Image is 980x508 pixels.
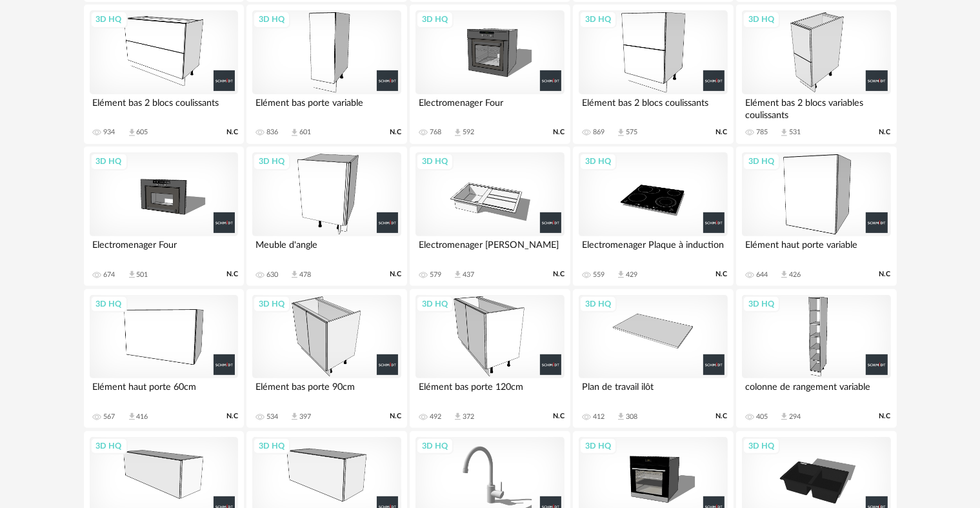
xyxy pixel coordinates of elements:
[266,412,278,422] div: 534
[416,153,454,170] div: 3D HQ
[743,153,780,170] div: 3D HQ
[579,296,617,312] div: 3D HQ
[416,296,454,312] div: 3D HQ
[736,289,896,429] a: 3D HQ colonne de rangement variable 405 Download icon 294 N.C
[415,378,564,404] div: Elément bas porte 120cm
[573,147,733,286] a: 3D HQ Electromenager Plaque à induction 559 Download icon 429 N.C
[252,236,401,262] div: Meuble d'angle
[137,270,148,279] div: 501
[127,128,137,137] span: Download icon
[463,128,474,137] div: 592
[90,438,128,454] div: 3D HQ
[410,147,570,286] a: 3D HQ Electromenager [PERSON_NAME] 579 Download icon 437 N.C
[789,270,801,279] div: 426
[253,153,290,170] div: 3D HQ
[266,128,278,137] div: 836
[626,412,637,422] div: 308
[84,289,244,429] a: 3D HQ Elément haut porte 60cm 567 Download icon 416 N.C
[290,128,299,137] span: Download icon
[390,270,401,279] span: N.C
[253,11,290,28] div: 3D HQ
[779,270,789,279] span: Download icon
[553,412,565,421] span: N.C
[299,412,311,422] div: 397
[90,236,238,262] div: Electromenager Four
[415,236,564,262] div: Electromenager [PERSON_NAME]
[390,412,401,421] span: N.C
[879,128,891,137] span: N.C
[579,236,727,262] div: Electromenager Plaque à induction
[616,270,626,279] span: Download icon
[246,289,406,429] a: 3D HQ Elément bas porte 90cm 534 Download icon 397 N.C
[226,128,238,137] span: N.C
[137,412,148,422] div: 416
[573,289,733,429] a: 3D HQ Plan de travail ilôt 412 Download icon 308 N.C
[579,378,727,404] div: Plan de travail ilôt
[415,94,564,120] div: Electromenager Four
[430,412,441,422] div: 492
[593,270,605,279] div: 559
[299,128,311,137] div: 601
[416,438,454,454] div: 3D HQ
[756,270,768,279] div: 644
[579,94,727,120] div: Elément bas 2 blocs coulissants
[104,270,115,279] div: 674
[430,128,441,137] div: 768
[226,270,238,279] span: N.C
[879,412,891,421] span: N.C
[453,412,463,422] span: Download icon
[127,412,137,422] span: Download icon
[127,270,137,279] span: Download icon
[879,270,891,279] span: N.C
[626,270,637,279] div: 429
[104,128,115,137] div: 934
[743,438,780,454] div: 3D HQ
[410,5,570,144] a: 3D HQ Electromenager Four 768 Download icon 592 N.C
[252,94,401,120] div: Elément bas porte variable
[90,11,128,28] div: 3D HQ
[573,5,733,144] a: 3D HQ Elément bas 2 blocs coulissants 869 Download icon 575 N.C
[716,412,728,421] span: N.C
[453,270,463,279] span: Download icon
[246,147,406,286] a: 3D HQ Meuble d'angle 630 Download icon 478 N.C
[579,153,617,170] div: 3D HQ
[299,270,311,279] div: 478
[553,270,565,279] span: N.C
[779,128,789,137] span: Download icon
[90,94,238,120] div: Elément bas 2 blocs coulissants
[430,270,441,279] div: 579
[84,5,244,144] a: 3D HQ Elément bas 2 blocs coulissants 934 Download icon 605 N.C
[616,128,626,137] span: Download icon
[84,147,244,286] a: 3D HQ Electromenager Four 674 Download icon 501 N.C
[463,270,474,279] div: 437
[742,378,890,404] div: colonne de rangement variable
[626,128,637,137] div: 575
[789,412,801,422] div: 294
[579,438,617,454] div: 3D HQ
[266,270,278,279] div: 630
[416,11,454,28] div: 3D HQ
[253,296,290,312] div: 3D HQ
[90,296,128,312] div: 3D HQ
[253,438,290,454] div: 3D HQ
[736,147,896,286] a: 3D HQ Elément haut porte variable 644 Download icon 426 N.C
[716,270,728,279] span: N.C
[616,412,626,422] span: Download icon
[756,128,768,137] div: 785
[290,412,299,422] span: Download icon
[743,11,780,28] div: 3D HQ
[756,412,768,422] div: 405
[90,153,128,170] div: 3D HQ
[290,270,299,279] span: Download icon
[104,412,115,422] div: 567
[553,128,565,137] span: N.C
[743,296,780,312] div: 3D HQ
[716,128,728,137] span: N.C
[390,128,401,137] span: N.C
[789,128,801,137] div: 531
[742,94,890,120] div: Elément bas 2 blocs variables coulissants
[579,11,617,28] div: 3D HQ
[90,378,238,404] div: Elément haut porte 60cm
[463,412,474,422] div: 372
[779,412,789,422] span: Download icon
